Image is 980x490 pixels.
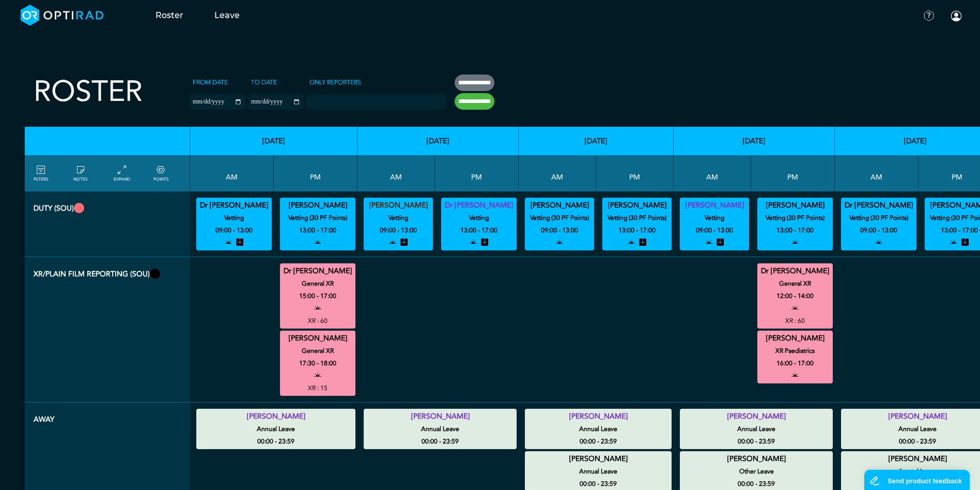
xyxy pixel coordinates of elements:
i: stored entry [236,236,243,249]
small: 00:00 - 23:59 [738,435,775,448]
small: 00:00 - 23:59 [422,435,459,448]
div: Annual Leave 00:00 - 23:59 [196,409,355,449]
div: Vetting 09:00 - 13:00 [196,198,272,250]
th: PM [751,155,835,191]
small: General XR [275,277,360,290]
small: 09:00 - 13:00 [860,224,897,236]
small: Vetting [675,212,754,224]
th: Duty (SOU) [25,191,190,257]
div: General XR 17:30 - 18:00 [280,331,355,396]
small: XR : 60 [308,315,328,327]
small: Vetting (30 PF Points) [836,212,921,224]
div: Vetting 09:00 - 13:00 [364,198,433,250]
summary: [PERSON_NAME] [365,410,515,423]
summary: [PERSON_NAME] [526,453,670,465]
div: Vetting (30 PF Points) 13:00 - 17:00 [602,198,672,250]
input: null [307,96,359,105]
i: stored entry [400,236,408,249]
small: 09:00 - 13:00 [215,224,253,236]
small: Annual Leave [520,465,676,478]
small: General XR [275,345,360,357]
summary: Dr [PERSON_NAME] [282,265,354,277]
small: 15:00 - 17:00 [299,290,336,302]
small: Vetting (30 PF Points) [275,212,360,224]
summary: [PERSON_NAME] [282,199,354,212]
th: AM [674,155,751,191]
div: Vetting (30 PF Points) 13:00 - 17:00 [280,198,355,250]
th: [DATE] [190,127,357,155]
i: open to allocation [389,236,396,249]
h2: Roster [34,75,143,109]
small: XR : 15 [308,382,328,394]
th: [DATE] [357,127,519,155]
summary: [PERSON_NAME] [198,410,354,423]
small: Vetting (30 PF Points) [520,212,599,224]
summary: [PERSON_NAME] [681,453,831,465]
small: Vetting (30 PF Points) [753,212,837,224]
small: 13:00 - 17:00 [299,224,336,236]
i: open to allocation [875,236,882,249]
small: 13:00 - 17:00 [776,224,814,236]
small: 17:30 - 18:00 [299,357,336,369]
th: [DATE] [674,127,835,155]
summary: [PERSON_NAME] [681,410,831,423]
summary: [PERSON_NAME] [526,199,593,212]
small: 13:00 - 17:00 [618,224,656,236]
i: open to allocation [470,236,477,249]
i: stored entry [639,236,646,249]
small: 16:00 - 17:00 [776,357,814,369]
i: stored entry [717,236,724,249]
div: Annual Leave 00:00 - 23:59 [364,409,517,449]
summary: Dr [PERSON_NAME] [443,199,515,212]
small: XR Paediatrics [753,345,837,357]
i: stored entry [961,236,969,249]
i: open to allocation [314,236,321,249]
i: stored entry [481,236,488,249]
i: open to allocation [791,369,799,382]
i: open to allocation [705,236,712,249]
summary: [PERSON_NAME] [759,332,831,345]
th: AM [835,155,919,191]
a: show/hide notes [73,164,87,183]
small: 00:00 - 23:59 [580,478,617,490]
th: PM [596,155,674,191]
summary: [PERSON_NAME] [681,199,748,212]
th: AM [190,155,274,191]
div: Vetting (30 PF Points) 09:00 - 13:00 [841,198,916,250]
div: Vetting 09:00 - 13:00 [680,198,749,250]
a: FILTERS [34,164,48,183]
small: XR : 60 [785,315,805,327]
small: 13:00 - 17:00 [460,224,497,236]
th: AM [357,155,435,191]
th: PM [274,155,357,191]
small: 09:00 - 13:00 [541,224,578,236]
summary: Dr [PERSON_NAME] [198,199,270,212]
small: Annual Leave [192,423,360,435]
i: open to allocation [225,236,232,249]
th: [DATE] [519,127,674,155]
img: brand-opti-rad-logos-blue-and-white-d2f68631ba2948856bd03f2d395fb146ddc8fb01b4b6e9315ea85fa773367... [21,5,104,26]
small: 13:00 - 17:00 [941,224,978,236]
a: collapse/expand entries [114,164,130,183]
a: collapse/expand expected points [153,164,168,183]
small: Vetting (30 PF Points) [598,212,676,224]
small: Annual Leave [520,423,676,435]
summary: [PERSON_NAME] [604,199,670,212]
div: Vetting (30 PF Points) 13:00 - 17:00 [757,198,833,250]
small: 00:00 - 23:59 [257,435,294,448]
i: open to allocation [556,236,563,249]
label: To date [248,75,280,90]
small: Annual Leave [359,423,521,435]
div: XR Paediatrics 16:00 - 17:00 [757,331,833,383]
summary: [PERSON_NAME] [526,410,670,423]
div: Annual Leave 00:00 - 23:59 [680,409,833,449]
summary: [PERSON_NAME] [365,199,431,212]
i: open to allocation [950,236,957,249]
label: Only Reporters [306,75,364,90]
small: Annual Leave [675,423,837,435]
div: Annual Leave 00:00 - 23:59 [525,409,672,449]
th: XR/Plain Film Reporting (SOU) [25,257,190,403]
div: Vetting 13:00 - 17:00 [441,198,517,250]
small: Vetting [437,212,521,224]
summary: Dr [PERSON_NAME] [843,199,915,212]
